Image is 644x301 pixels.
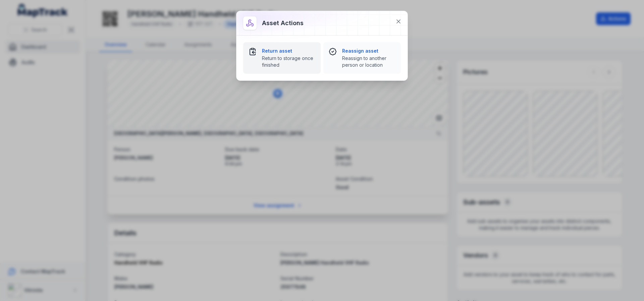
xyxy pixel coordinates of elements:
span: Reassign to another person or location [342,55,395,68]
button: Reassign assetReassign to another person or location [323,42,401,74]
strong: Return asset [262,48,315,54]
span: Return to storage once finished [262,55,315,68]
button: Return assetReturn to storage once finished [243,42,321,74]
strong: Reassign asset [342,48,395,54]
h3: Asset actions [262,18,304,28]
